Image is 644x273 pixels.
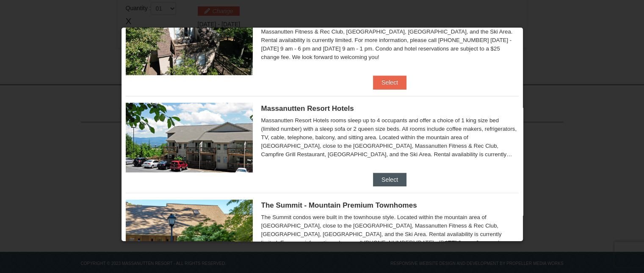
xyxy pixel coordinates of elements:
img: 19219019-2-e70bf45f.jpg [126,6,253,75]
button: Select [373,173,406,186]
img: 19219026-1-e3b4ac8e.jpg [126,103,253,172]
div: Located within the mountain area of [GEOGRAPHIC_DATA], close to the [GEOGRAPHIC_DATA], Massanutte... [261,19,519,62]
span: Massanutten Resort Hotels [261,104,354,113]
div: The Summit condos were built in the townhouse style. Located within the mountain area of [GEOGRAP... [261,213,519,256]
div: Massanutten Resort Hotels rooms sleep up to 4 occupants and offer a choice of 1 king size bed (li... [261,116,519,159]
span: The Summit - Mountain Premium Townhomes [261,201,417,209]
img: 19219034-1-0eee7e00.jpg [126,200,253,269]
button: Select [373,76,406,89]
